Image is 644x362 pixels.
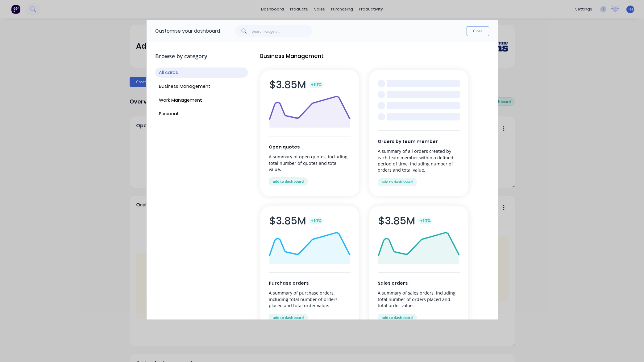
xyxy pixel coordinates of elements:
[378,280,460,287] span: Sales orders
[269,216,351,263] img: Purchased orders widget
[269,314,308,322] button: add to dashboard
[155,67,248,78] button: All cards
[378,138,460,145] span: Orders by team member
[269,154,351,172] p: A summary of open quotes, including total number of quotes and total value.
[269,144,351,151] span: Open quotes
[260,52,489,60] span: Business Management
[155,81,248,92] button: Business Management
[252,25,312,37] input: Search widgets...
[467,26,489,36] button: Close
[269,177,308,185] button: add to dashboard
[155,109,248,119] button: Personal
[269,80,351,127] img: Open quotes order widget
[378,148,460,173] p: A summary of all orders created by each team member within a defined period of time, including nu...
[378,216,460,263] img: Sales order widget
[269,280,351,287] span: Purchase orders
[378,314,417,322] button: add to dashboard
[378,178,417,186] button: add to dashboard
[155,27,220,35] span: Customise your dashboard
[155,52,248,60] span: Browse by category
[155,95,248,105] button: Work Management
[269,290,351,308] p: A summary of purchase orders, including total number of orders placed and total order value.
[378,290,460,308] p: A summary of sales orders, including total number of orders placed and total order value.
